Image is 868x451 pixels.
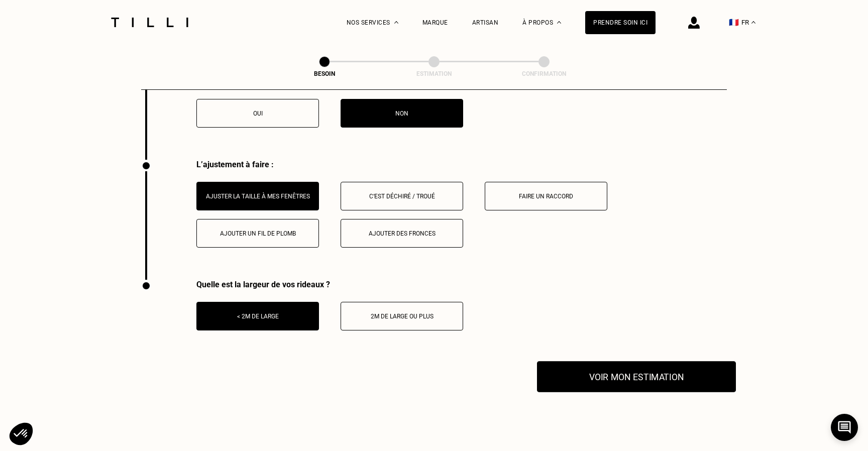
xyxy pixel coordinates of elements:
img: icône connexion [688,17,700,29]
a: Artisan [472,19,499,26]
div: Ajouter un fil de plomb [202,230,313,237]
img: Logo du service de couturière Tilli [107,18,192,27]
a: Prendre soin ici [585,11,656,34]
div: Ajuster la taille à mes fenêtres [202,193,313,200]
div: Faire un raccord [490,193,602,200]
button: Ajouter un fil de plomb [196,219,319,248]
div: Ajouter des fronces [346,230,458,237]
div: L’ajustement à faire : [196,160,727,169]
div: Oui [202,110,313,117]
button: < 2m de large [196,302,319,330]
button: C‘est déchiré / troué [341,182,463,210]
img: Menu déroulant à propos [557,21,561,24]
span: 🇫🇷 [729,18,739,27]
button: Ajouter des fronces [341,219,463,248]
button: Oui [196,99,319,128]
div: Quelle est la largeur de vos rideaux ? [196,280,463,289]
div: 2m de large ou plus [346,313,458,320]
button: Ajuster la taille à mes fenêtres [196,182,319,210]
button: Voir mon estimation [537,361,736,392]
div: < 2m de large [202,313,313,320]
div: Estimation [384,70,484,77]
button: Non [341,99,463,128]
img: menu déroulant [751,21,755,24]
a: Marque [422,19,448,26]
button: 2m de large ou plus [341,302,463,330]
div: C‘est déchiré / troué [346,193,458,200]
div: Besoin [274,70,375,77]
button: Faire un raccord [485,182,607,210]
div: Non [346,110,458,117]
div: Confirmation [494,70,594,77]
img: Menu déroulant [394,21,398,24]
